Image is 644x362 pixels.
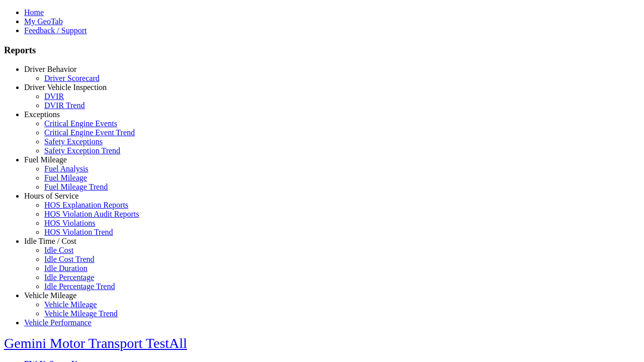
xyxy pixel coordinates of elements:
[44,228,113,236] a: HOS Violation Trend
[24,17,63,26] a: My GeoTab
[24,192,78,200] a: Hours of Service
[4,335,187,351] a: Gemini Motor Transport TestAll
[44,173,87,182] a: Fuel Mileage
[4,45,640,56] h3: Reports
[44,183,108,191] a: Fuel Mileage Trend
[44,164,89,173] a: Fuel Analysis
[44,273,94,282] a: Idle Percentage
[44,255,95,263] a: Idle Cost Trend
[44,74,100,82] a: Driver Scorecard
[24,318,92,327] a: Vehicle Performance
[44,282,115,291] a: Idle Percentage Trend
[44,300,97,309] a: Vehicle Mileage
[44,201,128,209] a: HOS Explanation Reports
[44,128,135,137] a: Critical Engine Event Trend
[44,92,64,101] a: DVIR
[24,110,60,119] a: Exceptions
[44,119,117,128] a: Critical Engine Events
[44,309,118,318] a: Vehicle Mileage Trend
[44,101,85,110] a: DVIR Trend
[24,65,76,73] a: Driver Behavior
[44,264,88,273] a: Idle Duration
[24,291,76,300] a: Vehicle Mileage
[24,8,44,17] a: Home
[44,246,73,254] a: Idle Cost
[24,237,76,245] a: Idle Time / Cost
[24,83,107,92] a: Driver Vehicle Inspection
[44,137,103,146] a: Safety Exceptions
[44,146,120,155] a: Safety Exception Trend
[24,155,67,164] a: Fuel Mileage
[44,219,95,227] a: HOS Violations
[24,26,87,35] a: Feedback / Support
[44,210,139,218] a: HOS Violation Audit Reports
